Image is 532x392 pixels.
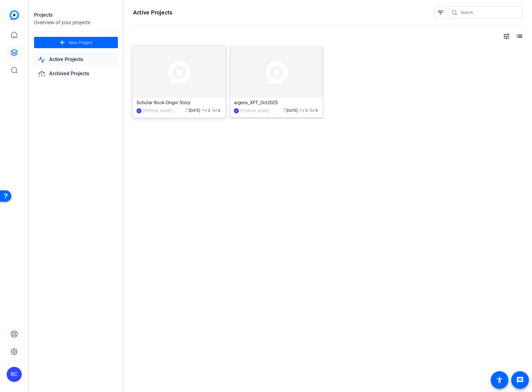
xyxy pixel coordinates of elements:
mat-icon: tune [503,32,510,40]
span: / 0 [309,108,318,113]
span: / 3 [202,108,210,113]
div: BC [7,367,22,382]
div: Overview of your projects [34,19,118,26]
mat-icon: message [516,376,524,384]
div: BC [136,108,142,113]
div: [PERSON_NAME] [240,108,269,114]
span: New Project [69,39,92,46]
span: calendar_today [283,108,286,112]
div: Scholar Rock-Origin Story [136,98,222,107]
mat-icon: add [58,39,66,47]
img: blue-gradient.svg [9,10,19,20]
span: calendar_today [185,108,189,112]
span: / 3 [299,108,308,113]
span: radio [309,108,313,112]
button: New Project [34,37,118,48]
input: Search [461,9,518,16]
mat-icon: accessibility [496,376,503,384]
mat-icon: list [515,32,523,40]
div: Projects [34,11,118,19]
div: MF [234,108,239,113]
span: [DATE] [283,108,298,113]
div: [PERSON_NAME] [143,108,172,114]
span: [DATE] [185,108,200,113]
h1: Active Projects [133,9,172,16]
span: group [202,108,205,112]
span: group [299,108,303,112]
span: radio [212,108,216,112]
a: Archived Projects [34,67,118,80]
mat-icon: filter_list [437,9,444,16]
a: Active Projects [34,53,118,66]
div: argenx_XFT_Oct2025 [234,98,319,107]
span: / 0 [212,108,220,113]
